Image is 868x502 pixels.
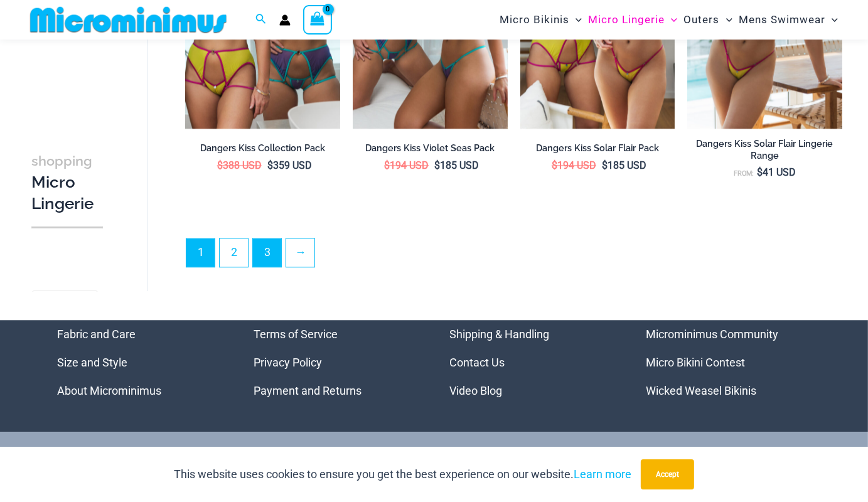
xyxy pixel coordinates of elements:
nav: Menu [450,320,615,405]
button: Accept [641,459,694,489]
a: Shipping & Handling [450,328,550,341]
span: $ [217,159,223,171]
nav: Menu [58,320,223,405]
bdi: 388 USD [217,159,262,171]
bdi: 194 USD [384,159,429,171]
a: Dangers Kiss Solar Flair Lingerie Range [687,138,842,166]
a: Privacy Policy [254,356,322,369]
a: Payment and Returns [254,384,362,397]
a: Wicked Weasel Bikinis [646,384,756,397]
span: Outers [684,4,720,36]
a: OutersMenu ToggleMenu Toggle [681,4,736,36]
h2: Dangers Kiss Solar Flair Pack [520,142,675,154]
a: Terms of Service [254,328,338,341]
a: Video Blog [450,384,503,397]
bdi: 41 USD [757,166,796,178]
a: Account icon link [279,14,291,26]
bdi: 185 USD [434,159,479,171]
span: Micro Bikinis [500,4,569,36]
span: Micro Lingerie [588,4,665,36]
a: Microminimus Community [646,328,778,341]
a: About Microminimus [58,384,162,397]
a: Dangers Kiss Violet Seas Pack [353,142,508,159]
span: Mens Swimwear [739,4,825,36]
span: Menu Toggle [825,4,838,36]
a: Size and Style [58,356,128,369]
span: $ [757,166,763,178]
span: $ [267,159,273,171]
span: Menu Toggle [665,4,677,36]
a: Learn more [574,467,631,481]
a: Micro LingerieMenu ToggleMenu Toggle [585,4,680,36]
bdi: 185 USD [602,159,646,171]
h2: Dangers Kiss Violet Seas Pack [353,142,508,154]
span: Menu Toggle [720,4,732,36]
span: $ [384,159,390,171]
p: This website uses cookies to ensure you get the best experience on our website. [174,465,631,484]
a: Mens SwimwearMenu ToggleMenu Toggle [736,4,841,36]
aside: Footer Widget 4 [646,320,811,405]
a: Micro BikinisMenu ToggleMenu Toggle [496,4,585,36]
nav: Site Navigation [495,2,843,38]
h2: Dangers Kiss Solar Flair Lingerie Range [687,138,842,161]
aside: Footer Widget 1 [58,320,223,405]
aside: Footer Widget 2 [254,320,419,405]
nav: Menu [646,320,811,405]
span: From: [734,169,754,178]
a: → [286,238,314,267]
a: Page 2 [220,238,248,267]
aside: Footer Widget 3 [450,320,615,405]
span: shopping [31,153,92,169]
a: Dangers Kiss Solar Flair Pack [520,142,675,159]
a: Micro Bikini Contest [646,356,745,369]
nav: Product Pagination [185,238,842,274]
span: $ [552,159,557,171]
h3: Micro Lingerie [31,150,103,214]
a: Page 3 [253,238,281,267]
span: $ [434,159,440,171]
a: View Shopping Cart, empty [303,5,332,34]
bdi: 359 USD [267,159,312,171]
a: Contact Us [450,356,505,369]
span: $ [602,159,608,171]
a: Fabric and Care [58,328,136,341]
a: Dangers Kiss Collection Pack [185,142,340,159]
span: Menu Toggle [569,4,582,36]
img: MM SHOP LOGO FLAT [25,6,232,34]
span: Page 1 [186,238,215,267]
nav: Menu [254,320,419,405]
h2: Dangers Kiss Collection Pack [185,142,340,154]
a: Search icon link [255,12,267,28]
bdi: 194 USD [552,159,596,171]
